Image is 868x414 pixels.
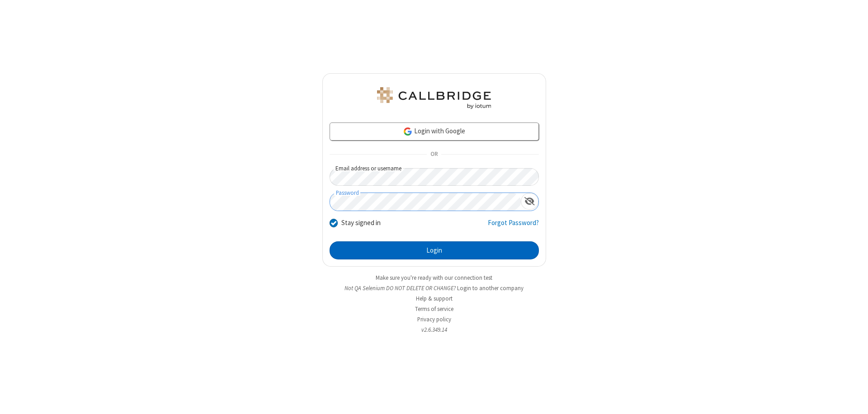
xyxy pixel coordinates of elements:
li: Not QA Selenium DO NOT DELETE OR CHANGE? [322,284,546,292]
div: Show password [521,193,538,210]
input: Email address or username [330,168,539,186]
a: Privacy policy [417,315,451,323]
span: OR [427,148,441,161]
img: QA Selenium DO NOT DELETE OR CHANGE [375,87,493,109]
label: Stay signed in [341,218,381,228]
a: Terms of service [415,305,453,313]
button: Login [330,241,539,259]
li: v2.6.349.14 [322,325,546,334]
a: Forgot Password? [488,218,539,235]
a: Make sure you're ready with our connection test [376,274,492,282]
a: Help & support [416,295,453,302]
a: Login with Google [330,122,539,141]
input: Password [330,193,521,211]
img: google-icon.png [403,127,413,136]
button: Login to another company [457,284,524,292]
